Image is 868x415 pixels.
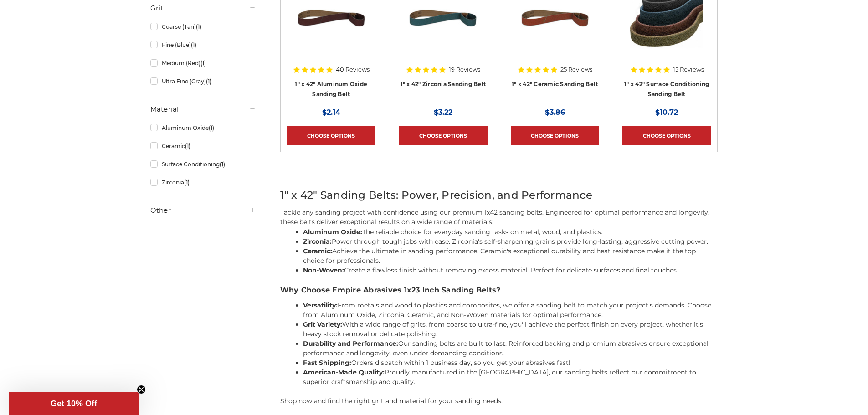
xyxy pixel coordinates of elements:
li: Our sanding belts are built to last. Reinforced backing and premium abrasives ensure exceptional ... [303,339,718,358]
span: $2.14 [322,108,340,117]
li: The reliable choice for everyday sanding tasks on metal, wood, and plastics. [303,227,718,237]
span: 19 Reviews [449,67,480,72]
li: Proudly manufactured in the [GEOGRAPHIC_DATA], our sanding belts reflect our commitment to superi... [303,368,718,387]
span: $10.72 [655,108,678,117]
p: Tackle any sanding project with confidence using our premium 1x42 sanding belts. Engineered for o... [280,208,718,227]
a: Coarse (Tan) [150,19,256,35]
strong: Fast Shipping: [303,359,351,367]
span: 15 Reviews [673,67,704,72]
span: 40 Reviews [336,67,370,72]
a: Choose Options [287,126,375,145]
strong: Aluminum Oxide: [303,228,362,236]
a: Zirconia [150,174,256,190]
h5: Material [150,104,256,115]
span: (1) [196,23,201,30]
a: 1" x 42" Ceramic Sanding Belt [512,81,598,87]
a: 1" x 42" Aluminum Oxide Sanding Belt [295,81,367,98]
span: (1) [185,143,190,149]
span: (1) [209,124,214,131]
li: Orders dispatch within 1 business day, so you get your abrasives fast! [303,358,718,368]
span: $3.86 [545,108,565,117]
h2: 1" x 42" Sanding Belts: Power, Precision, and Performance [280,187,718,203]
span: (1) [184,179,190,186]
p: Shop now and find the right grit and material for your sanding needs. [280,396,718,406]
a: Ultra Fine (Gray) [150,73,256,89]
a: Surface Conditioning [150,156,256,172]
span: (1) [191,41,196,48]
h3: Why Choose Empire Abrasives 1x23 Inch Sanding Belts? [280,285,718,296]
strong: American-Made Quality: [303,368,385,376]
strong: Durability and Performance: [303,339,398,348]
a: Aluminum Oxide [150,120,256,136]
a: Choose Options [399,126,487,145]
a: Fine (Blue) [150,37,256,53]
strong: Versatility: [303,301,338,309]
span: Get 10% Off [51,399,97,408]
strong: Ceramic: [303,247,332,255]
strong: Grit Variety: [303,320,342,328]
h5: Grit [150,3,256,14]
a: 1" x 42" Zirconia Sanding Belt [401,81,486,87]
strong: Non-Woven: [303,266,344,274]
h5: Other [150,205,256,216]
li: With a wide range of grits, from coarse to ultra-fine, you'll achieve the perfect finish on every... [303,320,718,339]
span: (1) [200,60,206,67]
a: Medium (Red) [150,55,256,71]
span: 25 Reviews [560,67,592,72]
strong: Zirconia: [303,237,332,246]
button: Close teaser [137,385,146,394]
a: Choose Options [511,126,599,145]
span: $3.22 [434,108,452,117]
li: From metals and wood to plastics and composites, we offer a sanding belt to match your project's ... [303,301,718,320]
div: Get 10% OffClose teaser [9,392,139,415]
li: Create a flawless finish without removing excess material. Perfect for delicate surfaces and fina... [303,266,718,275]
a: Choose Options [622,126,711,145]
a: Ceramic [150,138,256,154]
li: Achieve the ultimate in sanding performance. Ceramic's exceptional durability and heat resistance... [303,246,718,266]
a: 1" x 42" Surface Conditioning Sanding Belt [624,81,709,98]
span: (1) [206,78,211,85]
li: Power through tough jobs with ease. Zirconia's self-sharpening grains provide long-lasting, aggre... [303,237,718,246]
span: (1) [220,161,225,168]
